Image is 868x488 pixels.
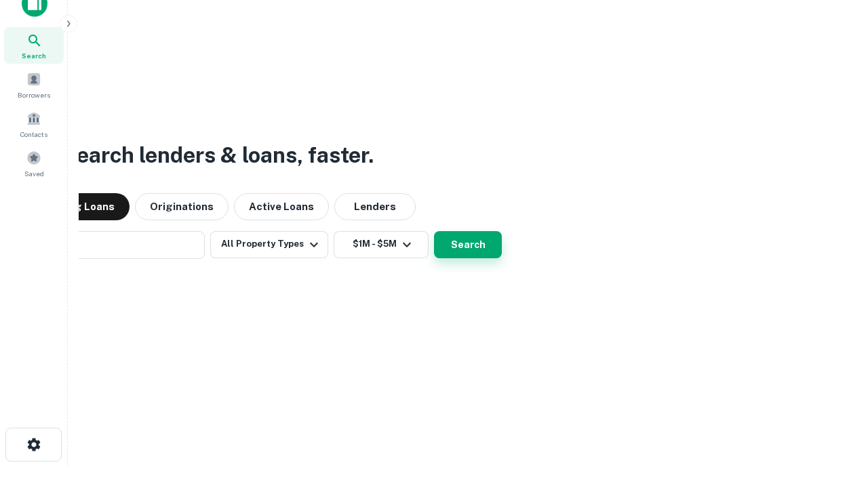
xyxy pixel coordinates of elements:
[334,193,416,220] button: Lenders
[434,231,502,258] button: Search
[24,168,44,179] span: Saved
[4,145,64,182] a: Saved
[22,50,46,61] span: Search
[18,89,50,100] span: Borrowers
[135,193,229,220] button: Originations
[800,380,868,445] iframe: Chat Widget
[20,129,47,140] span: Contacts
[210,231,328,258] button: All Property Types
[62,139,374,171] h3: Search lenders & loans, faster.
[4,27,64,64] a: Search
[4,106,64,142] a: Contacts
[234,193,329,220] button: Active Loans
[4,66,64,103] a: Borrowers
[334,231,429,258] button: $1M - $5M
